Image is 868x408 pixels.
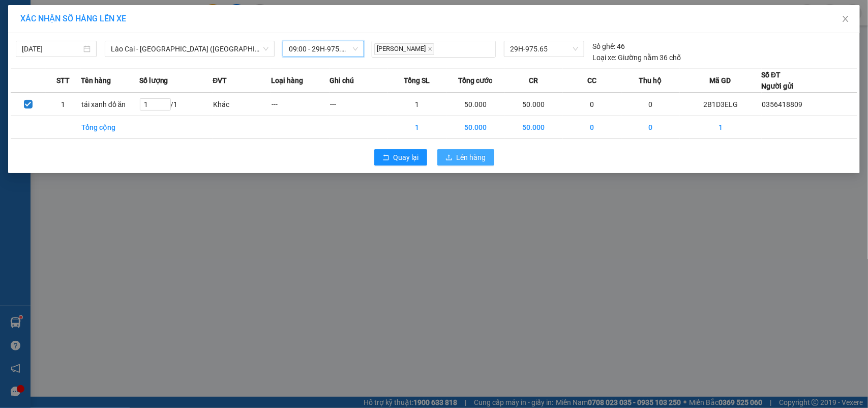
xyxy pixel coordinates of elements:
td: / 1 [139,93,213,116]
input: 15/10/2025 [22,43,81,55]
td: 1 [388,93,446,116]
td: tải xanh đồ ăn [81,93,139,116]
span: rollback [382,154,390,162]
td: 0 [621,93,680,116]
span: Thu hộ [639,75,662,86]
span: CR [529,75,538,86]
span: close [428,46,433,51]
span: XÁC NHẬN SỐ HÀNG LÊN XE [20,14,126,23]
td: --- [330,93,388,116]
td: 50.000 [446,93,505,116]
td: 50.000 [504,93,563,116]
div: Giường nằm 36 chỗ [592,52,681,63]
span: upload [445,154,453,162]
span: down [263,46,269,52]
td: 1 [680,116,762,139]
td: Khác [213,93,271,116]
div: Số ĐT Người gửi [762,69,794,92]
span: 0356418809 [762,100,803,108]
td: 2B1D3ELG [680,93,762,116]
img: logo.jpg [6,8,56,59]
span: Loại xe: [592,52,616,63]
span: ĐVT [213,75,227,86]
td: 0 [563,93,621,116]
span: 29H-975.65 [510,41,578,57]
td: 50.000 [504,116,563,139]
div: 46 [592,41,625,52]
span: close [842,15,850,23]
span: Số lượng [139,75,168,86]
td: 0 [621,116,680,139]
span: CC [587,75,596,86]
b: [DOMAIN_NAME] [136,8,246,25]
h2: 2B1D3ELG [6,59,82,76]
button: rollbackQuay lại [374,149,427,166]
span: Tên hàng [81,75,111,86]
td: --- [271,93,330,116]
span: Loại hàng [271,75,303,86]
button: uploadLên hàng [437,149,494,166]
h2: VP Nhận: VP 7 [PERSON_NAME] [53,59,246,123]
span: Lào Cai - Hà Nội (Giường) [111,41,268,57]
td: 0 [563,116,621,139]
span: STT [56,75,70,86]
span: Quay lại [394,152,419,163]
span: Ghi chú [330,75,354,86]
span: Tổng cước [458,75,492,86]
td: 50.000 [446,116,505,139]
span: Tổng SL [404,75,430,86]
b: Sao Việt [62,24,124,41]
span: Lên hàng [457,152,486,163]
span: Số ghế: [592,41,615,52]
td: 1 [46,93,81,116]
td: 1 [388,116,446,139]
span: 09:00 - 29H-975.65 [289,41,357,57]
span: [PERSON_NAME] [374,43,434,55]
span: Mã GD [710,75,731,86]
button: Close [831,5,860,34]
td: Tổng cộng [81,116,139,139]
